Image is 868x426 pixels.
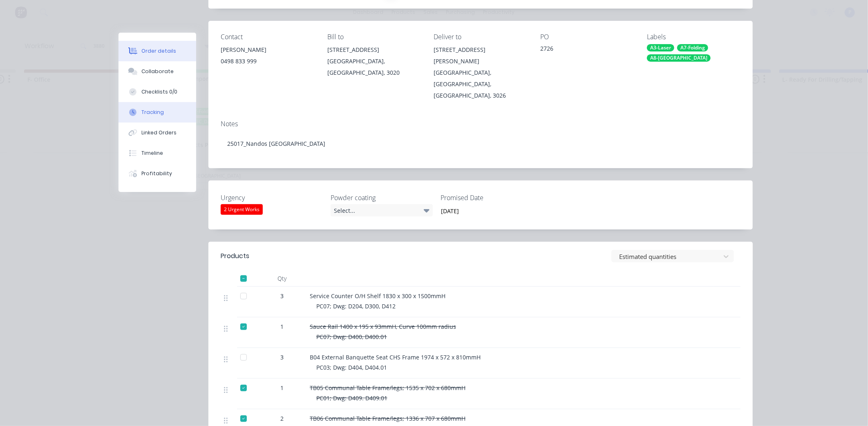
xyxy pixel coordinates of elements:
[540,33,634,41] div: PO
[435,205,537,217] input: Enter date
[316,394,387,402] span: PC01; Dwg: D409. D409.01
[280,292,284,300] span: 3
[310,353,481,361] span: B04 External Banquette Seat CHS Frame 1974 x 572 x 810mmH
[434,67,528,101] div: [GEOGRAPHIC_DATA], [GEOGRAPHIC_DATA], [GEOGRAPHIC_DATA], 3026
[119,82,196,102] button: Checklists 0/0
[310,415,465,422] span: TB06 Communal Table Frame/legs; 1336 x 707 x 680mmH
[119,61,196,82] button: Collaborate
[647,44,674,51] div: A3-Laser
[141,47,176,55] div: Order details
[647,54,711,62] div: A8-[GEOGRAPHIC_DATA]
[677,44,708,51] div: A7-Folding
[119,102,196,123] button: Tracking
[316,333,387,341] span: PC07; Dwg: D400, D400.01
[141,68,174,75] div: Collaborate
[119,123,196,143] button: Linked Orders
[280,353,284,361] span: 3
[221,33,314,41] div: Contact
[434,44,528,67] div: [STREET_ADDRESS][PERSON_NAME]
[221,193,323,203] label: Urgency
[434,33,528,41] div: Deliver to
[119,143,196,163] button: Timeline
[257,270,306,287] div: Qty
[316,302,396,310] span: PC07; Dwg: D204, D300, D412
[316,364,387,371] span: PC03; Dwg: D404, D404.01
[141,170,172,177] div: Profitability
[221,44,314,56] div: [PERSON_NAME]
[141,109,164,116] div: Tracking
[327,33,421,41] div: Bill to
[280,414,284,423] span: 2
[141,149,163,157] div: Timeline
[280,322,284,331] span: 1
[221,44,314,70] div: [PERSON_NAME]0498 833 999
[327,56,421,78] div: [GEOGRAPHIC_DATA], [GEOGRAPHIC_DATA], 3020
[441,193,543,203] label: Promised Date
[331,193,433,203] label: Powder coating
[327,44,421,56] div: [STREET_ADDRESS]
[221,56,314,67] div: 0498 833 999
[310,384,465,392] span: TB05 Communal Table Frame/legs; 1535 x 702 x 680mmH
[221,131,740,156] div: 25017_Nandos [GEOGRAPHIC_DATA]
[141,88,177,96] div: Checklists 0/0
[119,41,196,61] button: Order details
[280,384,284,392] span: 1
[310,323,456,330] span: Sauce Rail 1400 x 195 x 93mmH, Curve 100mm radius
[310,292,445,300] span: Service Counter O/H Shelf 1830 x 300 x 1500mmH
[327,44,421,78] div: [STREET_ADDRESS][GEOGRAPHIC_DATA], [GEOGRAPHIC_DATA], 3020
[221,251,249,261] div: Products
[331,204,433,216] div: Select...
[119,163,196,184] button: Profitability
[221,204,263,215] div: 2 Urgent Works
[434,44,528,101] div: [STREET_ADDRESS][PERSON_NAME][GEOGRAPHIC_DATA], [GEOGRAPHIC_DATA], [GEOGRAPHIC_DATA], 3026
[141,129,177,136] div: Linked Orders
[221,120,740,128] div: Notes
[540,44,634,56] div: 2726
[647,33,740,41] div: Labels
